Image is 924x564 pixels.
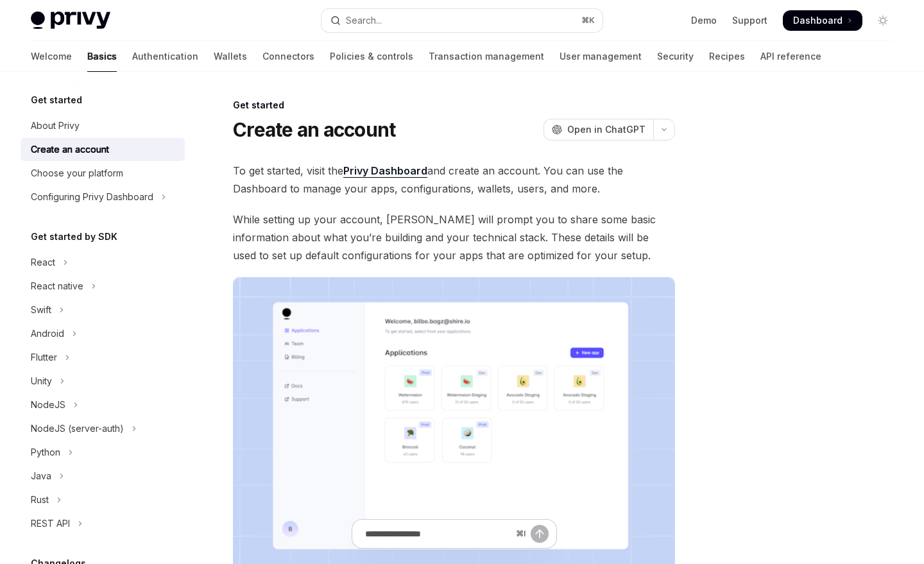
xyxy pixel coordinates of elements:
[31,189,153,205] div: Configuring Privy Dashboard
[21,251,185,274] button: Toggle React section
[321,9,602,32] button: Open search
[31,373,52,389] div: Unity
[262,41,314,72] a: Connectors
[21,417,185,440] button: Toggle NodeJS (server-auth) section
[21,322,185,345] button: Toggle Android section
[31,445,60,460] div: Python
[21,162,185,185] a: Choose your platform
[21,512,185,535] button: Toggle REST API section
[873,10,893,31] button: Toggle dark mode
[233,162,675,198] span: To get started, visit the and create an account. You can use the Dashboard to manage your apps, c...
[21,393,185,416] button: Toggle NodeJS section
[31,302,51,318] div: Swift
[657,41,694,72] a: Security
[132,41,198,72] a: Authentication
[233,210,675,264] span: While setting up your account, [PERSON_NAME] will prompt you to share some basic information abou...
[233,118,395,141] h1: Create an account
[21,488,185,511] button: Toggle Rust section
[343,164,427,178] a: Privy Dashboard
[31,12,110,30] img: light logo
[760,41,821,72] a: API reference
[31,92,82,108] h5: Get started
[21,370,185,393] button: Toggle Unity section
[21,346,185,369] button: Toggle Flutter section
[31,255,55,270] div: React
[31,350,57,365] div: Flutter
[21,114,185,137] a: About Privy
[793,14,843,27] span: Dashboard
[21,465,185,488] button: Toggle Java section
[31,397,65,413] div: NodeJS
[87,41,117,72] a: Basics
[31,516,70,531] div: REST API
[346,13,382,28] div: Search...
[21,138,185,161] a: Create an account
[732,14,767,27] a: Support
[31,421,124,436] div: NodeJS (server-auth)
[31,41,72,72] a: Welcome
[21,185,185,209] button: Toggle Configuring Privy Dashboard section
[21,275,185,298] button: Toggle React native section
[543,119,653,141] button: Open in ChatGPT
[560,41,642,72] a: User management
[581,15,595,26] span: ⌘ K
[31,326,64,341] div: Android
[567,123,646,136] span: Open in ChatGPT
[709,41,745,72] a: Recipes
[31,278,83,294] div: React native
[783,10,862,31] a: Dashboard
[691,14,717,27] a: Demo
[31,142,109,157] div: Create an account
[365,520,511,548] input: Ask a question...
[31,229,117,244] h5: Get started by SDK
[330,41,413,72] a: Policies & controls
[531,525,549,543] button: Send message
[31,492,49,508] div: Rust
[214,41,247,72] a: Wallets
[429,41,544,72] a: Transaction management
[21,441,185,464] button: Toggle Python section
[21,298,185,321] button: Toggle Swift section
[233,99,675,112] div: Get started
[31,118,80,133] div: About Privy
[31,468,51,484] div: Java
[31,166,123,181] div: Choose your platform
